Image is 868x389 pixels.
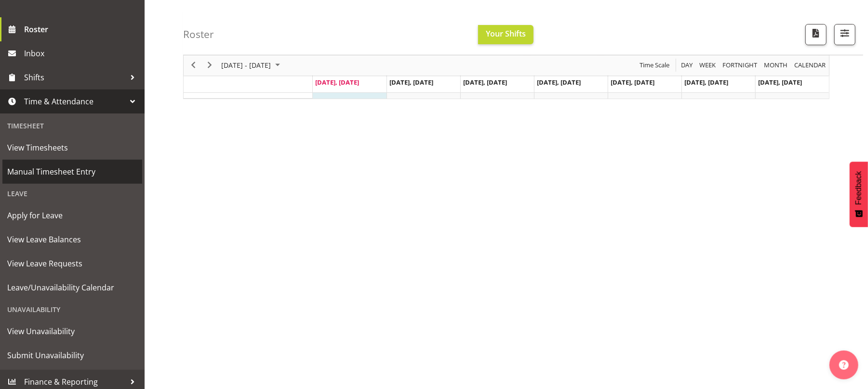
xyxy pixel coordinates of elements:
[7,348,137,363] span: Submit Unavailability
[680,60,694,72] button: Timeline Day
[478,25,534,44] button: Your Shifts
[203,60,216,72] button: Next
[2,276,142,300] a: Leave/Unavailability Calendar
[758,78,802,87] span: [DATE], [DATE]
[185,55,201,75] div: previous period
[721,60,758,72] span: Fortnight
[2,184,142,203] div: Leave
[834,24,855,45] button: Filter Shifts
[220,60,272,72] span: [DATE] - [DATE]
[24,22,140,37] span: Roster
[2,227,142,251] a: View Leave Balances
[187,60,200,72] button: Previous
[805,24,827,45] button: Download a PDF of the roster according to the set date range.
[680,60,694,72] span: Day
[7,208,137,223] span: Apply for Leave
[2,116,142,136] div: Timesheet
[684,78,728,87] span: [DATE], [DATE]
[24,46,140,61] span: Inbox
[2,251,142,276] a: View Leave Requests
[638,60,671,72] button: Time Scale
[24,70,125,85] span: Shifts
[850,162,868,227] button: Feedback - Show survey
[2,160,142,184] a: Manual Timesheet Entry
[855,171,863,205] span: Feedback
[7,280,137,295] span: Leave/Unavailability Calendar
[793,60,827,72] span: calendar
[24,94,125,109] span: Time & Attendance
[698,60,718,72] button: Timeline Week
[7,256,137,271] span: View Leave Requests
[463,78,507,87] span: [DATE], [DATE]
[611,78,654,87] span: [DATE], [DATE]
[218,55,286,75] div: August 25 - 31, 2025
[315,78,359,87] span: [DATE], [DATE]
[839,360,849,370] img: help-xxl-2.png
[7,140,137,155] span: View Timesheets
[639,60,670,72] span: Time Scale
[7,164,137,179] span: Manual Timesheet Entry
[2,300,142,319] div: Unavailability
[2,343,142,367] a: Submit Unavailability
[183,29,214,40] h4: Roster
[7,232,137,247] span: View Leave Balances
[220,60,284,72] button: August 2025
[763,60,788,72] span: Month
[721,60,759,72] button: Fortnight
[486,28,526,39] span: Your Shifts
[201,55,218,75] div: next period
[2,203,142,227] a: Apply for Leave
[2,136,142,160] a: View Timesheets
[762,60,789,72] button: Timeline Month
[537,78,581,87] span: [DATE], [DATE]
[793,60,828,72] button: Month
[698,60,717,72] span: Week
[2,319,142,343] a: View Unavailability
[24,375,125,389] span: Finance & Reporting
[7,324,137,339] span: View Unavailability
[389,78,433,87] span: [DATE], [DATE]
